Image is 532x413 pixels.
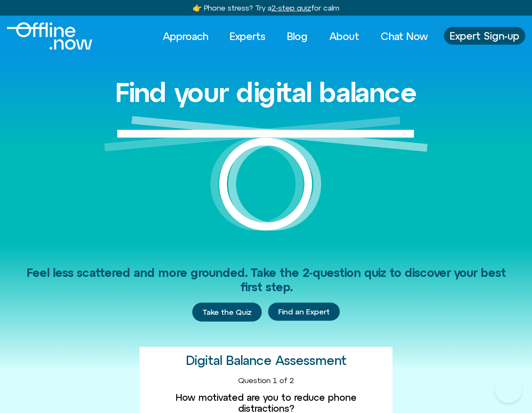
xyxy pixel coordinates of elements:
[7,22,92,50] img: offline.now
[444,27,525,45] a: Expert Sign-up
[155,27,216,46] a: Approach
[268,303,340,321] a: Find an Expert
[322,27,367,46] a: About
[146,376,386,385] div: Question 1 of 2
[202,308,252,317] span: Take the Quiz
[278,308,330,316] span: Find an Expert
[193,3,339,12] a: 👉 Phone stress? Try a2-step quizfor calm
[268,303,340,322] div: Find an Expert
[450,30,519,41] span: Expert Sign-up
[7,22,78,50] div: Logo
[271,3,311,12] u: 2-step quiz
[373,27,435,46] a: Chat Now
[495,376,522,403] iframe: Botpress
[279,27,315,46] a: Blog
[192,303,262,322] a: Take the Quiz
[186,354,347,367] h2: Digital Balance Assessment
[115,78,417,107] h1: Find your digital balance
[222,27,273,46] a: Experts
[27,266,506,294] span: Feel less scattered and more grounded. Take the 2-question quiz to discover your best first step.
[155,27,435,46] nav: Menu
